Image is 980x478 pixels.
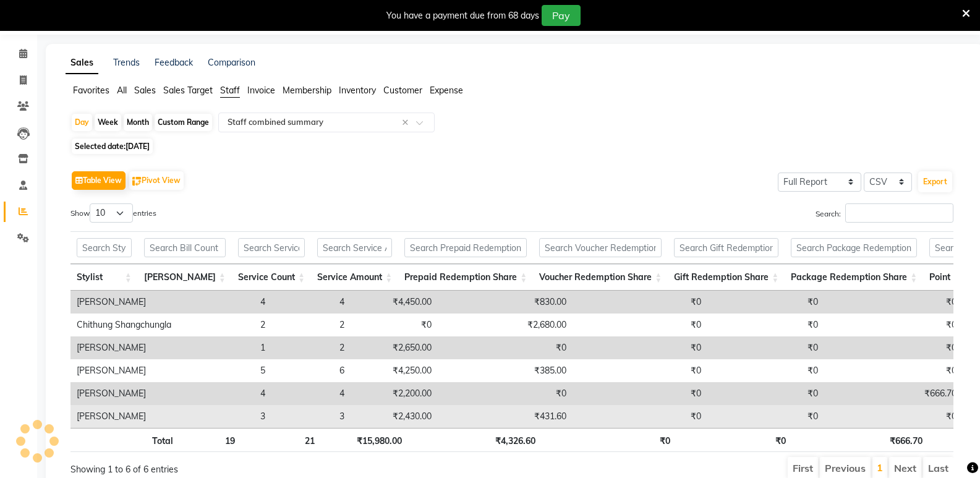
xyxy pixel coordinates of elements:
td: ₹0 [573,291,707,314]
input: Search Bill Count [144,238,226,257]
label: Show entries [70,203,156,223]
button: Table View [72,171,126,190]
td: ₹0 [573,314,707,336]
td: 4 [177,382,271,405]
td: 5 [177,359,271,382]
td: ₹666.70 [824,382,963,405]
span: Sales [134,85,156,96]
td: 6 [271,359,351,382]
a: Sales [66,52,98,74]
th: ₹15,980.00 [321,428,409,452]
td: ₹2,680.00 [438,314,573,336]
button: Pivot View [129,171,184,190]
th: Total [70,428,179,452]
span: Clear all [402,116,412,129]
span: Invoice [247,85,275,96]
span: All [117,85,127,96]
div: Custom Range [155,114,212,131]
td: ₹0 [573,405,707,428]
input: Search Prepaid Redemption Share [404,238,527,257]
td: ₹0 [351,314,438,336]
td: ₹0 [707,405,824,428]
span: Staff [220,85,240,96]
a: Trends [113,57,140,68]
td: ₹4,450.00 [351,291,438,314]
td: ₹0 [824,359,963,382]
img: pivot.png [132,177,142,186]
td: ₹385.00 [438,359,573,382]
td: ₹0 [824,336,963,359]
td: [PERSON_NAME] [70,359,177,382]
span: Sales Target [163,85,213,96]
td: ₹0 [707,359,824,382]
div: Showing 1 to 6 of 6 entries [70,456,428,476]
td: ₹0 [573,359,707,382]
td: ₹0 [438,382,573,405]
td: ₹4,250.00 [351,359,438,382]
span: Expense [430,85,463,96]
button: Pay [542,5,581,26]
th: Service Amount: activate to sort column ascending [311,264,398,291]
td: 4 [271,382,351,405]
td: 4 [177,291,271,314]
a: Comparison [208,57,255,68]
th: Service Count: activate to sort column ascending [232,264,311,291]
td: 2 [271,336,351,359]
td: 2 [177,314,271,336]
th: Voucher Redemption Share: activate to sort column ascending [533,264,668,291]
input: Search: [845,203,953,223]
th: Prepaid Redemption Share: activate to sort column ascending [398,264,533,291]
td: [PERSON_NAME] [70,382,177,405]
div: You have a payment due from 68 days [386,9,539,22]
span: Selected date: [72,139,153,154]
select: Showentries [90,203,133,223]
input: Search Service Count [238,238,305,257]
th: ₹4,326.60 [408,428,541,452]
td: 2 [271,314,351,336]
input: Search Package Redemption Share [791,238,917,257]
td: [PERSON_NAME] [70,336,177,359]
td: ₹0 [573,336,707,359]
span: [DATE] [126,142,150,151]
td: ₹0 [707,382,824,405]
td: ₹0 [824,405,963,428]
th: ₹0 [542,428,676,452]
td: Chithung Shangchungla [70,314,177,336]
div: Week [95,114,121,131]
td: ₹0 [707,314,824,336]
input: Search Stylist [77,238,132,257]
span: Customer [383,85,422,96]
span: Membership [283,85,331,96]
td: ₹0 [824,314,963,336]
td: 3 [177,405,271,428]
th: ₹0 [676,428,793,452]
button: Export [918,171,952,192]
div: Month [124,114,152,131]
span: Favorites [73,85,109,96]
span: Inventory [339,85,376,96]
td: [PERSON_NAME] [70,405,177,428]
th: 21 [241,428,320,452]
td: 4 [271,291,351,314]
div: Day [72,114,92,131]
td: ₹2,430.00 [351,405,438,428]
td: [PERSON_NAME] [70,291,177,314]
td: ₹2,650.00 [351,336,438,359]
td: ₹431.60 [438,405,573,428]
th: Package Redemption Share: activate to sort column ascending [785,264,923,291]
input: Search Service Amount [317,238,392,257]
td: ₹0 [824,291,963,314]
td: ₹2,200.00 [351,382,438,405]
input: Search Gift Redemption Share [674,238,778,257]
th: Stylist: activate to sort column ascending [70,264,138,291]
td: 1 [177,336,271,359]
a: Feedback [155,57,193,68]
td: ₹830.00 [438,291,573,314]
td: 3 [271,405,351,428]
td: ₹0 [573,382,707,405]
td: ₹0 [707,291,824,314]
th: ₹666.70 [792,428,929,452]
th: 19 [179,428,241,452]
th: Bill Count: activate to sort column ascending [138,264,232,291]
a: 1 [877,461,883,474]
